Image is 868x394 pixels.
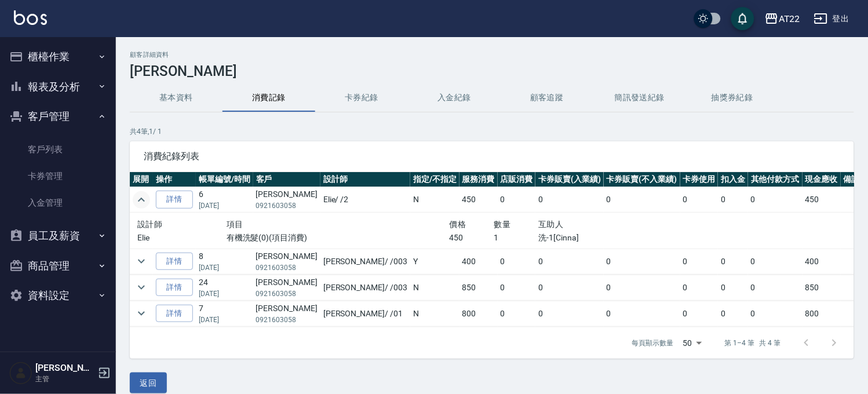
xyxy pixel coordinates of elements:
[133,253,150,270] button: expand row
[133,305,150,322] button: expand row
[144,151,840,162] span: 消費紀錄列表
[130,51,854,59] h2: 顧客詳細資料
[841,172,863,187] th: 備註
[156,305,193,323] a: 詳情
[593,84,686,112] button: 簡訊發送紀錄
[459,301,498,326] td: 800
[535,187,604,213] td: 0
[227,220,243,229] span: 項目
[459,275,498,300] td: 850
[9,362,32,385] img: Person
[320,172,410,187] th: 設計師
[5,163,111,189] a: 卡券管理
[133,191,150,209] button: expand row
[410,301,459,326] td: N
[604,249,680,274] td: 0
[718,275,748,300] td: 0
[680,275,719,300] td: 0
[130,84,223,112] button: 基本資料
[410,249,459,274] td: Y
[196,187,253,213] td: 6
[718,172,748,187] th: 扣入金
[410,275,459,300] td: N
[256,315,318,325] p: 0921603058
[137,232,227,244] p: Elie
[803,301,841,326] td: 800
[731,7,754,30] button: save
[748,301,803,326] td: 0
[604,301,680,326] td: 0
[5,189,111,216] a: 入金管理
[604,172,680,187] th: 卡券販賣(不入業績)
[14,10,47,25] img: Logo
[5,136,111,163] a: 客戶列表
[494,232,539,244] p: 1
[748,172,803,187] th: 其他付款方式
[803,249,841,274] td: 400
[199,315,250,325] p: [DATE]
[156,191,193,209] a: 詳情
[779,12,800,26] div: AT22
[535,172,604,187] th: 卡券販賣(入業績)
[494,220,511,229] span: 數量
[223,84,315,112] button: 消費記錄
[679,327,706,359] div: 50
[535,275,604,300] td: 0
[459,249,498,274] td: 400
[450,220,466,229] span: 價格
[680,301,719,326] td: 0
[408,84,501,112] button: 入金紀錄
[320,249,410,274] td: [PERSON_NAME] / /003
[199,200,250,211] p: [DATE]
[133,279,150,296] button: expand row
[450,232,494,244] p: 450
[256,289,318,299] p: 0921603058
[498,275,536,300] td: 0
[680,249,719,274] td: 0
[632,338,674,348] p: 每頁顯示數量
[410,187,459,213] td: N
[196,301,253,326] td: 7
[196,172,253,187] th: 帳單編號/時間
[227,232,450,244] p: 有機洗髮(0)(項目消費)
[5,42,111,72] button: 櫃檯作業
[760,7,805,31] button: AT22
[196,275,253,300] td: 24
[199,289,250,299] p: [DATE]
[253,301,320,326] td: [PERSON_NAME]
[320,275,410,300] td: [PERSON_NAME] / /003
[803,275,841,300] td: 850
[196,249,253,274] td: 8
[253,249,320,274] td: [PERSON_NAME]
[803,187,841,213] td: 450
[320,187,410,213] td: Elie / /2
[498,172,536,187] th: 店販消費
[686,84,779,112] button: 抽獎券紀錄
[748,275,803,300] td: 0
[130,172,153,187] th: 展開
[498,249,536,274] td: 0
[253,172,320,187] th: 客戶
[680,187,719,213] td: 0
[604,187,680,213] td: 0
[604,275,680,300] td: 0
[459,172,498,187] th: 服務消費
[748,249,803,274] td: 0
[498,301,536,326] td: 0
[459,187,498,213] td: 450
[718,249,748,274] td: 0
[256,262,318,273] p: 0921603058
[539,232,673,244] p: 洗-1[Cinna]
[35,362,94,374] h5: [PERSON_NAME]
[320,301,410,326] td: [PERSON_NAME] / /01
[718,301,748,326] td: 0
[253,187,320,213] td: [PERSON_NAME]
[680,172,719,187] th: 卡券使用
[156,253,193,271] a: 詳情
[5,280,111,311] button: 資料設定
[5,72,111,102] button: 報表及分析
[5,221,111,251] button: 員工及薪資
[501,84,593,112] button: 顧客追蹤
[256,200,318,211] p: 0921603058
[315,84,408,112] button: 卡券紀錄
